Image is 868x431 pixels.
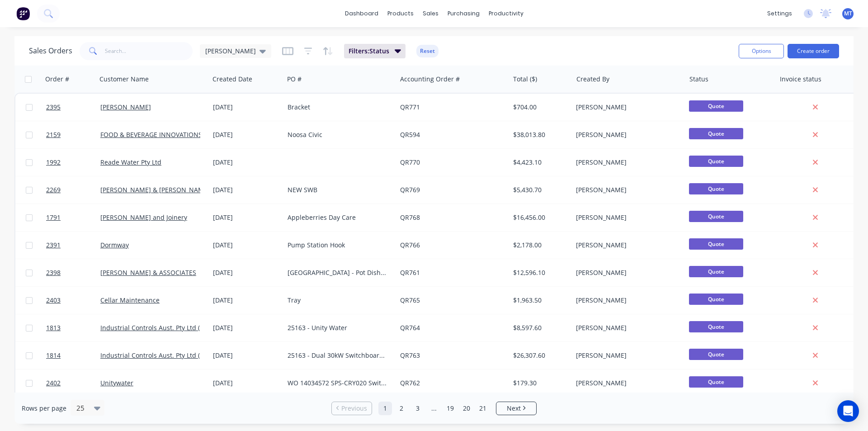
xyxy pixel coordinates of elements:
[213,351,280,360] div: [DATE]
[395,402,408,415] a: Page 2
[332,404,372,413] a: Previous page
[689,349,743,360] span: Quote
[576,379,676,388] div: [PERSON_NAME]
[46,176,100,204] a: 2269
[16,7,30,20] img: Factory
[513,185,566,194] div: $5,430.70
[46,268,61,277] span: 2398
[780,75,821,84] div: Invoice status
[46,94,100,121] a: 2395
[212,75,252,84] div: Created Date
[689,75,708,84] div: Status
[46,204,100,231] a: 1791
[400,241,420,249] a: QR766
[213,103,280,112] div: [DATE]
[288,323,388,332] div: 25163 - Unity Water
[576,351,676,360] div: [PERSON_NAME]
[344,44,406,58] button: Filters:Status
[213,323,280,332] div: [DATE]
[213,158,280,167] div: [DATE]
[513,379,566,388] div: $179.30
[689,156,743,167] span: Quote
[288,130,388,139] div: Noosa Civic
[576,323,676,332] div: [PERSON_NAME]
[288,268,388,277] div: [GEOGRAPHIC_DATA] - Pot Dishwasher Setup
[100,268,196,277] a: [PERSON_NAME] & ASSOCIATES
[400,75,460,84] div: Accounting Order #
[507,404,521,413] span: Next
[46,213,61,222] span: 1791
[213,185,280,194] div: [DATE]
[689,128,743,139] span: Quote
[213,296,280,305] div: [DATE]
[213,241,280,250] div: [DATE]
[689,183,743,194] span: Quote
[739,44,784,58] button: Options
[288,241,388,250] div: Pump Station Hook
[689,294,743,305] span: Quote
[100,379,133,387] a: Unitywater
[576,241,676,250] div: [PERSON_NAME]
[288,213,388,222] div: Appleberries Day Care
[100,241,129,249] a: Dormway
[99,75,149,84] div: Customer Name
[288,185,388,194] div: NEW SWB
[100,323,212,332] a: Industrial Controls Aust. Pty Ltd (ICA)
[476,402,490,415] a: Page 21
[689,211,743,222] span: Quote
[349,47,389,56] span: Filters: Status
[22,404,66,413] span: Rows per page
[100,185,239,194] a: [PERSON_NAME] & [PERSON_NAME] Electrical
[689,100,743,112] span: Quote
[100,130,217,139] a: FOOD & BEVERAGE INNOVATIONS (FBI)
[213,268,280,277] div: [DATE]
[378,402,392,415] a: Page 1 is your current page
[46,232,100,259] a: 2391
[287,75,302,84] div: PO #
[513,103,566,112] div: $704.00
[288,296,388,305] div: Tray
[400,158,420,166] a: QR770
[213,130,280,139] div: [DATE]
[400,130,420,139] a: QR594
[46,149,100,176] a: 1992
[689,376,743,388] span: Quote
[288,379,388,388] div: WO 14034572 SPS-CRY020 Switchboard Install Aluminum plate in SWBD
[689,321,743,332] span: Quote
[100,213,187,222] a: [PERSON_NAME] and Joinery
[400,323,420,332] a: QR764
[400,296,420,304] a: QR765
[46,130,61,139] span: 2159
[411,402,425,415] a: Page 3
[46,287,100,314] a: 2403
[576,103,676,112] div: [PERSON_NAME]
[443,7,484,20] div: purchasing
[288,103,388,112] div: Bracket
[844,9,852,18] span: MT
[496,404,536,413] a: Next page
[46,369,100,397] a: 2402
[45,75,69,84] div: Order #
[400,185,420,194] a: QR769
[763,7,797,20] div: settings
[576,130,676,139] div: [PERSON_NAME]
[689,238,743,250] span: Quote
[400,213,420,222] a: QR768
[340,7,383,20] a: dashboard
[576,296,676,305] div: [PERSON_NAME]
[400,103,420,111] a: QR771
[513,213,566,222] div: $16,456.00
[205,46,256,56] span: [PERSON_NAME]
[689,266,743,277] span: Quote
[513,158,566,167] div: $4,423.10
[788,44,839,58] button: Create order
[213,379,280,388] div: [DATE]
[288,351,388,360] div: 25163 - Dual 30kW Switchboard - Unity Water
[46,158,61,167] span: 1992
[513,323,566,332] div: $8,597.60
[513,296,566,305] div: $1,963.50
[383,7,418,20] div: products
[576,75,609,84] div: Created By
[513,75,537,84] div: Total ($)
[46,351,61,360] span: 1814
